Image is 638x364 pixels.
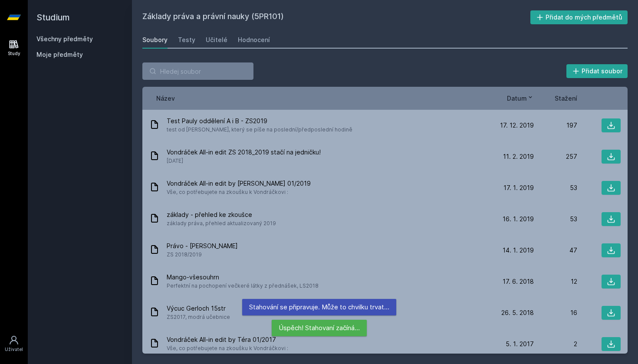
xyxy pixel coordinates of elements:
div: Uživatel [5,346,23,353]
a: Study [2,35,26,61]
span: Test Pauly oddělení A i B - ZS2019 [167,117,352,125]
div: Study [8,50,20,57]
div: Soubory [142,36,168,44]
div: 53 [534,184,577,192]
a: Hodnocení [238,31,270,49]
span: 17. 6. 2018 [503,277,534,286]
span: 17. 12. 2019 [500,121,534,130]
a: Uživatel [2,331,26,357]
span: ZS2017, modrá učebnice [167,313,230,321]
div: Úspěch! Stahovaní začíná… [272,320,367,336]
a: Učitelé [206,31,227,49]
span: Mango-všesouhrn [167,273,319,282]
span: 14. 1. 2019 [503,246,534,255]
button: Stažení [555,94,577,103]
button: Přidat do mých předmětů [530,10,628,24]
span: Vondráček All-in edit by [PERSON_NAME] 01/2019 [167,179,311,188]
span: základy - přehled ke zkoušce [167,210,276,219]
div: Stahování se připravuje. Může to chvilku trvat… [242,299,396,315]
span: test od [PERSON_NAME], který se píše na poslední/předposlední hodině [167,125,352,134]
span: [DATE] [167,157,321,165]
span: Právo - [PERSON_NAME] [167,242,238,250]
span: Moje předměty [36,50,83,59]
span: ZS 2018/2019 [167,250,238,259]
a: Soubory [142,31,168,49]
button: Přidat soubor [566,64,628,78]
button: Datum [507,94,534,103]
div: 16 [534,308,577,317]
span: 16. 1. 2019 [503,215,534,223]
span: základy práva, přehled aktualizovaný 2019 [167,219,276,228]
span: Perfektní na pochopení večkeré látky z přednášek, LS2018 [167,282,319,290]
div: 257 [534,152,577,161]
span: Vondráček All-in edit by Téra 01/2017 [167,335,288,344]
span: Datum [507,94,527,103]
a: Testy [178,31,195,49]
span: Vše, co potřebujete na zkoušku k Vondráčkovi : [167,188,311,197]
div: 12 [534,277,577,286]
div: 2 [534,340,577,348]
button: Název [156,94,175,103]
div: Učitelé [206,36,227,44]
div: 197 [534,121,577,130]
h2: Základy práva a právní nauky (5PR101) [142,10,530,24]
span: 26. 5. 2018 [501,308,534,317]
a: Všechny předměty [36,35,93,43]
span: 11. 2. 2019 [503,152,534,161]
span: Vondráček All-in edit ZS 2018_2019 stačí na jedničku! [167,148,321,157]
span: Vše, co potřebujete na zkoušku k Vondráčkovi : [167,344,288,353]
div: Hodnocení [238,36,270,44]
span: Výcuc Gerloch 15str [167,304,230,313]
div: 47 [534,246,577,255]
div: 53 [534,215,577,223]
span: 17. 1. 2019 [503,184,534,192]
span: 5. 1. 2017 [506,340,534,348]
input: Hledej soubor [142,62,253,80]
div: Testy [178,36,195,44]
